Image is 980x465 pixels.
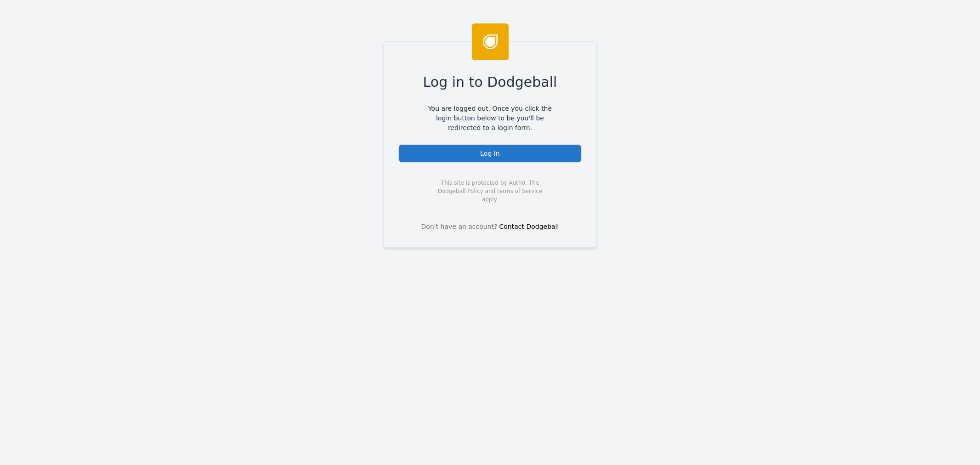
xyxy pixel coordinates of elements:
[423,72,557,92] span: Log in to Dodgeball
[421,222,498,232] span: Don't have an account?
[421,104,559,133] span: You are logged out. Once you click the login button below to be you'll be redirected to a login f...
[398,144,582,163] div: Log In
[430,179,550,204] span: This site is protected by Auth0. The Dodgeball Policy and terms of Service apply.
[499,223,559,230] a: Contact Dodgeball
